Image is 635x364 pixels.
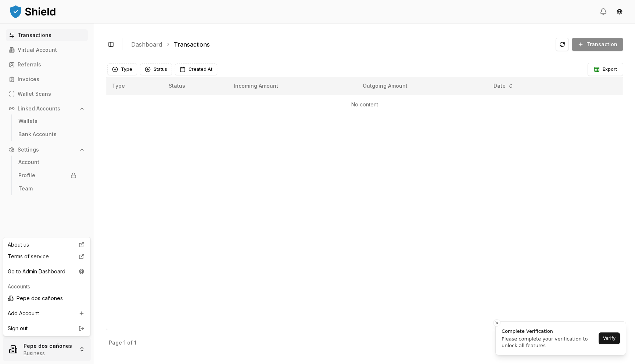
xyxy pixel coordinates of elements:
[5,251,89,262] a: Terms of service
[8,283,86,290] p: Accounts
[5,266,89,277] div: Go to Admin Dashboard
[5,292,89,304] div: Pepe dos cañones
[5,307,89,319] a: Add Account
[5,239,89,251] a: About us
[8,325,86,332] a: Sign out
